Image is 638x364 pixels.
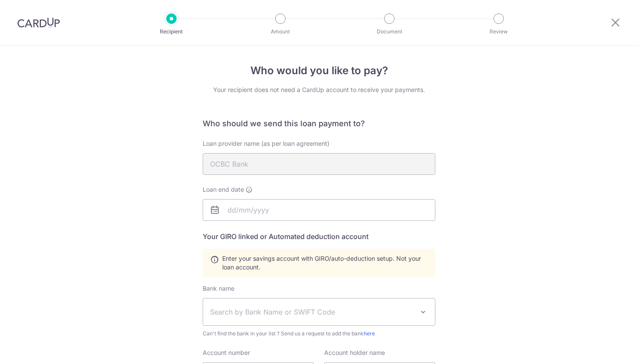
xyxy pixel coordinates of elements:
h4: Who would you like to pay? [203,63,435,79]
span: Search by Bank Name or SWIFT Code [210,307,414,317]
p: Recipient [139,27,204,36]
p: Amount [248,27,312,36]
label: Loan end date [203,185,253,194]
input: dd/mm/yyyy [203,199,435,221]
label: Account holder name [324,348,385,357]
span: Can't find the bank in your list ? Send us a request to add the bank [203,329,435,338]
div: Your recipient does not need a CardUp account to receive your payments. [203,85,435,94]
label: Account number [203,348,250,357]
a: here [364,330,375,337]
h5: Your GIRO linked or Automated deduction account [203,231,435,242]
p: Review [467,27,531,36]
input: As stated in loan agreement [203,153,435,175]
span: Loan provider name (as per loan agreement) [203,140,329,147]
p: Document [357,27,421,36]
span: Enter your savings account with GIRO/auto-deduction setup. Not your loan account. [222,254,428,272]
h6: Who should we send this loan payment to? [203,118,435,129]
img: CardUp [17,17,60,28]
label: Bank name [203,284,234,293]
